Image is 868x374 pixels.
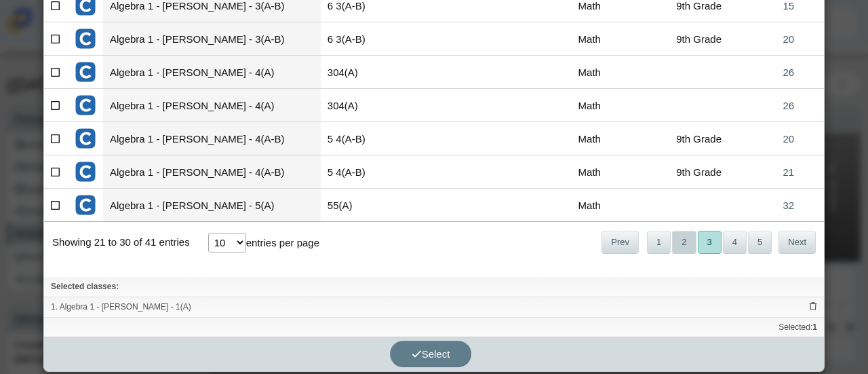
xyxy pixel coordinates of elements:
[75,128,96,149] img: External class connected through Clever
[103,189,321,222] td: Algebra 1 - [PERSON_NAME] - 5(A)
[534,189,645,222] td: Math
[778,322,817,333] span: Selected:
[321,155,534,189] td: 5 4(A-B)
[51,301,809,313] span: 1. Algebra 1 - [PERSON_NAME] - 1(A)
[51,282,119,291] b: Selected classes:
[75,94,96,116] img: External class connected through Clever
[753,56,824,88] a: 26
[103,22,321,56] td: Algebra 1 - [PERSON_NAME] - 3(A-B)
[103,56,321,89] td: Algebra 1 - [PERSON_NAME] - 4(A)
[44,222,190,263] div: Showing 21 to 30 of 41 entries
[645,155,753,189] td: 9th Grade
[103,155,321,189] td: Algebra 1 - [PERSON_NAME] - 4(A-B)
[321,22,534,56] td: 6 3(A-B)
[534,89,645,122] td: Math
[390,341,471,367] button: Select
[75,61,96,83] img: External class connected through Clever
[600,231,816,253] nav: pagination
[412,348,450,360] span: Select
[645,22,753,56] td: 9th Grade
[321,189,534,222] td: 55(A)
[534,56,645,89] td: Math
[778,231,816,253] button: Next
[534,122,645,155] td: Math
[672,231,696,253] button: 2
[321,56,534,89] td: 304(A)
[103,89,321,122] td: Algebra 1 - [PERSON_NAME] - 4(A)
[723,231,747,253] button: 4
[75,194,96,216] img: External class connected through Clever
[321,89,534,122] td: 304(A)
[753,89,824,121] a: 26
[601,231,639,253] button: Previous
[75,161,96,183] img: External class connected through Clever
[753,155,824,188] a: 21
[75,28,96,50] img: External class connected through Clever
[103,122,321,155] td: Algebra 1 - [PERSON_NAME] - 4(A-B)
[753,22,824,55] a: 20
[246,237,319,248] label: entries per page
[753,189,824,221] a: 32
[753,122,824,155] a: 20
[645,122,753,155] td: 9th Grade
[698,231,722,253] button: 3
[534,155,645,189] td: Math
[534,22,645,56] td: Math
[321,122,534,155] td: 5 4(A-B)
[748,231,772,253] button: 5
[647,231,671,253] button: 1
[812,322,817,332] b: 1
